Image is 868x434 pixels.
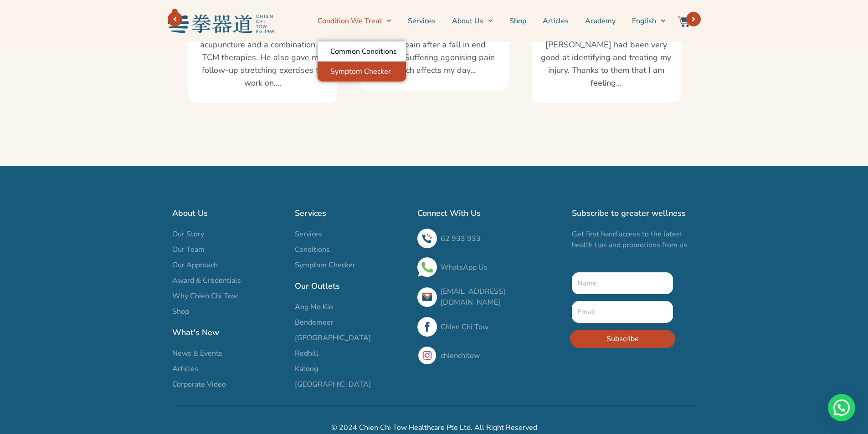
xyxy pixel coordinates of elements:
[172,244,205,255] span: Our Team
[172,207,286,220] h2: About Us
[295,348,408,359] a: Redhill
[172,260,286,271] a: Our Approach
[295,244,330,255] span: Conditions
[441,234,481,244] a: 62 933 933
[572,272,673,294] input: Name
[172,348,222,359] span: News & Events
[295,260,408,271] a: Symptom Checker
[168,12,182,26] a: Next
[172,306,286,317] a: Shop
[632,15,656,26] span: English
[295,260,355,271] span: Symptom Checker
[572,229,696,250] p: Get first hand access to the latest health tips and promotions from us
[172,363,198,374] span: Articles
[172,306,189,317] span: Shop
[572,272,673,355] form: New Form
[295,379,408,390] a: [GEOGRAPHIC_DATA]
[295,301,333,312] span: Ang Mo Kio
[172,379,286,390] a: Corporate Video
[295,280,408,292] h2: Our Outlets
[543,10,569,32] a: Articles
[295,207,408,220] h2: Services
[408,10,436,32] a: Services
[295,229,323,240] span: Services
[686,12,701,26] a: Next
[441,351,480,361] a: chienchitow
[318,41,406,82] ul: Condition We Treat
[441,262,488,272] a: WhatsApp Us
[295,363,318,374] span: Katong
[295,229,408,240] a: Services
[441,286,505,307] a: [EMAIL_ADDRESS][DOMAIN_NAME]
[452,10,493,32] a: About Us
[295,317,334,328] span: Bendemeer
[295,379,371,390] span: [GEOGRAPHIC_DATA]
[417,207,563,220] h2: Connect With Us
[172,326,286,339] h2: What's New
[318,61,406,82] a: Symptom Checker
[570,330,675,348] button: Subscribe
[172,244,286,255] a: Our Team
[279,10,666,32] nav: Menu
[441,322,488,332] a: Chien Chi Tow
[572,301,673,323] input: Email
[318,41,406,61] a: Common Conditions
[172,291,238,301] span: Why Chien Chi Tow
[632,10,666,32] a: English
[295,363,408,374] a: Katong
[172,275,286,286] a: Award & Credentials
[172,275,241,286] span: Award & Credentials
[172,422,696,433] h2: © 2024 Chien Chi Tow Healthcare Pte Ltd. All Right Reserved
[172,260,218,271] span: Our Approach
[585,10,616,32] a: Academy
[172,379,226,390] span: Corporate Video
[572,207,696,220] h2: Subscribe to greater wellness
[295,301,408,312] a: Ang Mo Kio
[606,333,639,344] span: Subscribe
[172,229,286,240] a: Our Story
[318,10,391,32] a: Condition We Treat
[172,363,286,374] a: Articles
[509,10,526,32] a: Shop
[172,291,286,301] a: Why Chien Chi Tow
[295,332,371,343] span: [GEOGRAPHIC_DATA]
[172,348,286,359] a: News & Events
[295,317,408,328] a: Bendemeer
[678,16,689,27] img: Website Icon-03
[295,244,408,255] a: Conditions
[295,348,318,359] span: Redhill
[172,229,204,240] span: Our Story
[295,332,408,343] a: [GEOGRAPHIC_DATA]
